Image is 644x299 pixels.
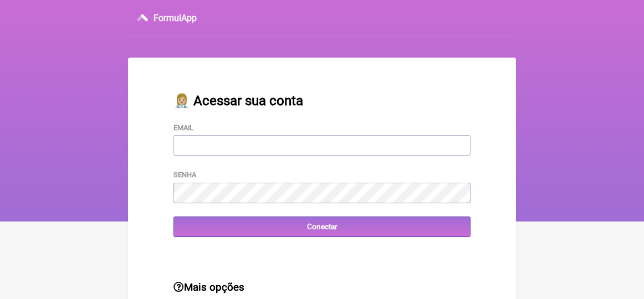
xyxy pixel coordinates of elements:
[154,13,197,23] h3: FormulApp
[173,93,471,109] h2: 👩🏼‍⚕️ Acessar sua conta
[173,281,471,293] h3: Mais opções
[173,123,193,132] label: Email
[173,171,196,179] label: Senha
[173,216,471,237] input: Conectar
